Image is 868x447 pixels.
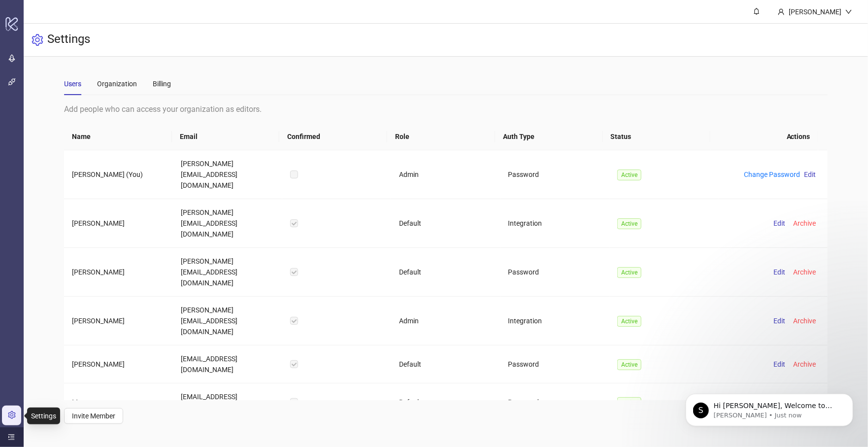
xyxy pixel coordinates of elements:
span: menu-unfold [8,434,15,441]
div: Organization [97,78,137,89]
td: Default [391,345,500,383]
button: Edit [769,315,789,327]
button: Archive [789,266,820,278]
iframe: Intercom notifications message [671,373,868,442]
th: Email [172,123,280,150]
td: [PERSON_NAME] [64,248,173,297]
td: Admin [391,297,500,345]
span: Edit [773,317,785,325]
div: [PERSON_NAME] [785,6,845,17]
button: Invite Member [64,408,123,424]
span: Active [617,267,641,278]
span: Active [617,316,641,327]
div: Add people who can access your organization as editors. [64,103,828,115]
td: [EMAIL_ADDRESS][DOMAIN_NAME] [173,345,282,383]
span: Active [617,170,641,180]
th: Name [64,123,172,150]
button: Archive [789,217,820,229]
span: Invite Member [72,412,115,420]
td: Password [501,383,609,421]
td: Default [391,199,500,248]
span: Edit [804,171,816,178]
td: Integration [501,199,609,248]
th: Auth Type [495,123,603,150]
td: Password [501,345,609,383]
td: Default [391,383,500,421]
td: Password [501,150,609,199]
span: Active [617,359,641,370]
span: Active [617,397,641,408]
th: Status [603,123,711,150]
td: [PERSON_NAME][EMAIL_ADDRESS][DOMAIN_NAME] [173,297,282,345]
td: [PERSON_NAME] [64,297,173,345]
span: bell [753,8,760,15]
button: Edit [769,358,789,370]
a: Change Password [744,171,800,178]
th: Actions [710,123,818,150]
span: Archive [793,360,816,368]
th: Confirmed [279,123,387,150]
td: [PERSON_NAME] [64,199,173,248]
td: Default [391,248,500,297]
span: Edit [773,360,785,368]
td: Marawan [64,383,173,421]
span: Edit [773,219,785,227]
span: setting [32,34,43,46]
span: Active [617,218,641,229]
span: user [778,8,785,15]
button: Edit [769,217,789,229]
td: [PERSON_NAME][EMAIL_ADDRESS][DOMAIN_NAME] [173,248,282,297]
td: Integration [501,297,609,345]
td: [PERSON_NAME][EMAIL_ADDRESS][DOMAIN_NAME] [173,199,282,248]
span: Edit [773,268,785,276]
span: Archive [793,317,816,325]
div: Users [64,78,81,89]
span: Archive [793,219,816,227]
button: Edit [800,169,820,180]
td: [EMAIL_ADDRESS][DOMAIN_NAME] [173,383,282,421]
button: Archive [789,315,820,327]
div: Billing [153,78,171,89]
h3: Settings [47,32,90,48]
td: [PERSON_NAME] (You) [64,150,173,199]
th: Role [387,123,495,150]
td: [PERSON_NAME][EMAIL_ADDRESS][DOMAIN_NAME] [173,150,282,199]
td: Password [501,248,609,297]
span: down [845,8,852,15]
td: Admin [391,150,500,199]
td: [PERSON_NAME] [64,345,173,383]
span: Archive [793,268,816,276]
button: Edit [769,266,789,278]
button: Archive [789,358,820,370]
